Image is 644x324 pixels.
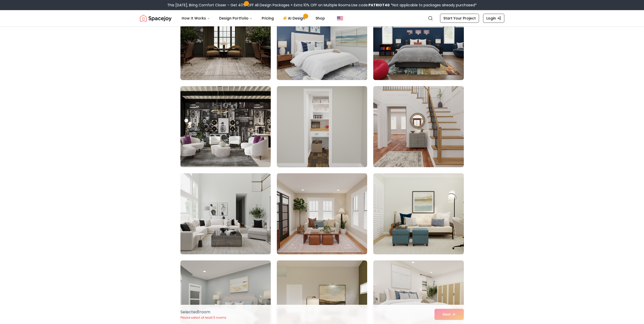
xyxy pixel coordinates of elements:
[258,13,278,23] a: Pricing
[311,13,329,23] a: Shop
[178,13,214,23] button: How It Works
[178,13,329,23] nav: Main
[277,86,367,167] img: Room room-68
[140,13,172,23] img: Spacejoy Logo
[337,15,343,21] img: United States
[215,13,257,23] button: Design Portfolio
[180,309,226,315] p: Selected 1 room
[277,173,367,254] img: Room room-71
[279,13,310,23] a: AI Design
[351,3,390,8] span: Use code:
[440,14,479,23] a: Start Your Project
[373,173,464,254] img: Room room-72
[368,3,390,8] b: PATRIOT40
[390,3,477,8] span: *Not applicable to packages already purchased*
[180,173,271,254] img: Room room-70
[167,3,477,8] div: This [DATE], Bring Comfort Closer – Get 40% OFF All Design Packages + Extra 10% OFF on Multiple R...
[373,86,464,167] img: Room room-69
[178,84,273,169] img: Room room-67
[483,14,504,23] a: Login
[180,316,226,320] p: Please select at least 5 rooms
[140,10,504,26] nav: Global
[140,13,172,23] a: Spacejoy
